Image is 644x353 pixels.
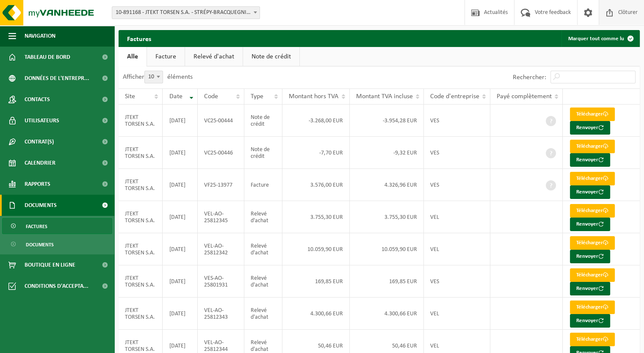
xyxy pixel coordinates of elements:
span: Utilisateurs [25,110,59,131]
button: Renvoyer [570,282,610,295]
span: Boutique en ligne [25,254,75,276]
a: Factures [2,218,112,234]
td: VES [424,265,490,298]
td: Note de crédit [244,137,283,169]
span: Calendrier [25,152,55,174]
a: Télécharger [570,204,615,218]
a: Télécharger [570,236,615,250]
td: Relevé d'achat [244,298,283,330]
a: Facture [147,47,185,66]
td: Relevé d'achat [244,265,283,298]
td: VEL [424,201,490,233]
td: 10.059,90 EUR [350,233,424,265]
td: VEL-AO-25812345 [198,201,244,233]
td: -3.268,00 EUR [282,105,350,137]
td: VES [424,137,490,169]
td: VEL-AO-25812342 [198,233,244,265]
td: JTEKT TORSEN S.A. [119,201,163,233]
td: JTEKT TORSEN S.A. [119,298,163,330]
td: [DATE] [163,265,198,298]
td: VES [424,169,490,201]
span: Contacts [25,89,50,110]
span: Tableau de bord [25,47,70,68]
a: Documents [2,236,112,252]
td: VC25-00444 [198,105,244,137]
td: 4.300,66 EUR [282,298,350,330]
button: Renvoyer [570,185,610,199]
span: Conditions d'accepta... [25,276,88,297]
td: [DATE] [163,233,198,265]
button: Renvoyer [570,218,610,231]
a: Télécharger [570,172,615,185]
a: Télécharger [570,333,615,346]
span: 10-891168 - JTEKT TORSEN S.A. - STRÉPY-BRACQUEGNIES [112,6,260,19]
label: Rechercher: [513,74,546,81]
span: Type [251,93,263,100]
td: [DATE] [163,201,198,233]
td: JTEKT TORSEN S.A. [119,265,163,298]
span: 10 [144,71,163,83]
td: Relevé d'achat [244,233,283,265]
a: Alle [119,47,146,66]
span: Données de l'entrepr... [25,68,89,89]
span: Contrat(s) [25,131,54,152]
a: Note de crédit [243,47,299,66]
span: Montant hors TVA [289,93,338,100]
span: Documents [25,195,57,216]
h2: Factures [119,30,160,47]
span: Rapports [25,174,50,195]
label: Afficher éléments [123,74,193,80]
td: 4.300,66 EUR [350,298,424,330]
span: Documents [26,237,54,253]
td: 169,85 EUR [350,265,424,298]
button: Renvoyer [570,153,610,167]
td: VES-AO-25801931 [198,265,244,298]
td: Relevé d'achat [244,201,283,233]
span: 10-891168 - JTEKT TORSEN S.A. - STRÉPY-BRACQUEGNIES [112,7,260,19]
span: Site [125,93,135,100]
td: VES [424,105,490,137]
span: Payé complètement [497,93,552,100]
a: Télécharger [570,301,615,314]
td: [DATE] [163,137,198,169]
td: [DATE] [163,169,198,201]
span: 10 [145,71,163,83]
td: JTEKT TORSEN S.A. [119,233,163,265]
td: -7,70 EUR [282,137,350,169]
a: Télécharger [570,268,615,282]
td: 3.576,00 EUR [282,169,350,201]
td: 3.755,30 EUR [282,201,350,233]
td: JTEKT TORSEN S.A. [119,169,163,201]
td: VEL-AO-25812343 [198,298,244,330]
td: Facture [244,169,283,201]
a: Télécharger [570,140,615,153]
td: JTEKT TORSEN S.A. [119,105,163,137]
td: VEL [424,233,490,265]
td: [DATE] [163,105,198,137]
span: Code d'entreprise [430,93,479,100]
button: Renvoyer [570,314,610,328]
td: VEL [424,298,490,330]
td: JTEKT TORSEN S.A. [119,137,163,169]
button: Renvoyer [570,121,610,135]
a: Relevé d'achat [185,47,243,66]
td: 3.755,30 EUR [350,201,424,233]
span: Code [204,93,218,100]
td: 4.326,96 EUR [350,169,424,201]
span: Navigation [25,25,55,47]
td: -9,32 EUR [350,137,424,169]
span: Factures [26,218,47,234]
button: Renvoyer [570,250,610,263]
td: VC25-00446 [198,137,244,169]
td: 169,85 EUR [282,265,350,298]
a: Télécharger [570,108,615,121]
td: 10.059,90 EUR [282,233,350,265]
button: Marquer tout comme lu [561,30,639,47]
td: [DATE] [163,298,198,330]
span: Montant TVA incluse [356,93,413,100]
td: -3.954,28 EUR [350,105,424,137]
span: Date [169,93,182,100]
td: Note de crédit [244,105,283,137]
td: VF25-13977 [198,169,244,201]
